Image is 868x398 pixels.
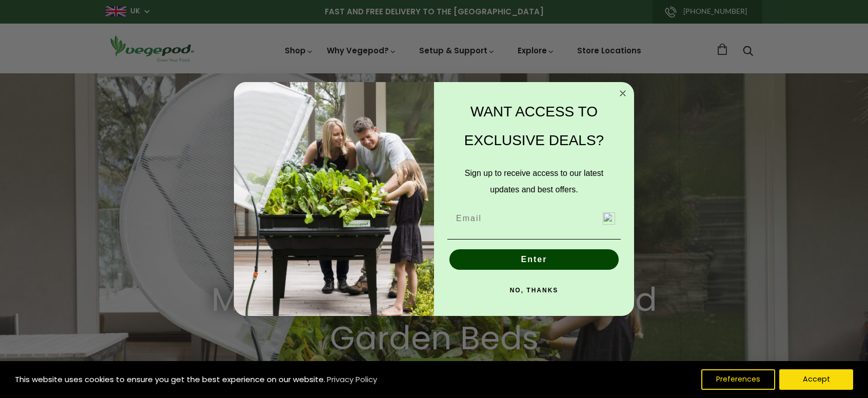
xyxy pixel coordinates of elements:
span: WANT ACCESS TO EXCLUSIVE DEALS? [464,104,604,148]
span: This website uses cookies to ensure you get the best experience on our website. [15,374,325,385]
button: Accept [779,369,853,390]
span: Sign up to receive access to our latest updates and best offers. [465,169,603,194]
a: Privacy Policy (opens in a new tab) [325,370,379,389]
button: Preferences [701,369,775,390]
button: Close dialog [617,87,629,99]
img: underline [447,239,621,240]
button: Enter [449,249,619,270]
img: e9d03583-1bb1-490f-ad29-36751b3212ff.jpeg [234,82,434,316]
button: NO, THANKS [447,280,621,301]
img: npw-badge-icon-locked.svg [603,212,615,225]
input: Email [447,208,621,229]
